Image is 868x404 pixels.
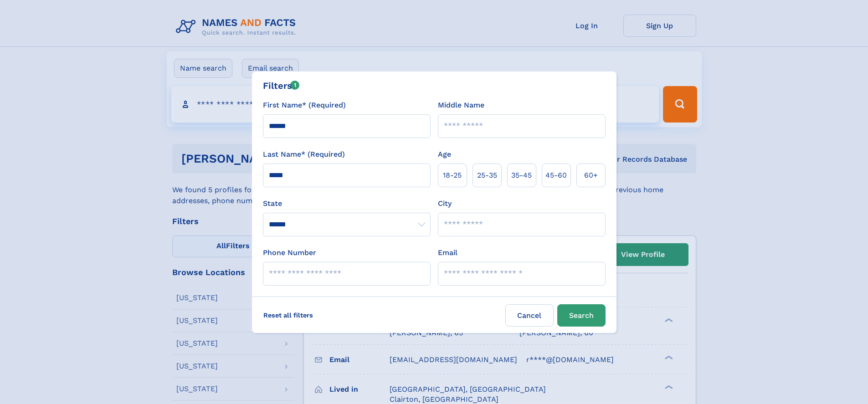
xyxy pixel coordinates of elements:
[505,304,554,327] label: Cancel
[263,100,346,111] label: First Name* (Required)
[557,304,606,327] button: Search
[263,198,431,209] label: State
[584,170,598,181] span: 60+
[443,170,462,181] span: 18‑25
[477,170,497,181] span: 25‑35
[438,100,484,111] label: Middle Name
[438,198,452,209] label: City
[511,170,532,181] span: 35‑45
[257,304,319,326] label: Reset all filters
[263,247,316,258] label: Phone Number
[438,247,457,258] label: Email
[545,170,567,181] span: 45‑60
[263,149,345,160] label: Last Name* (Required)
[263,79,300,92] div: Filters
[438,149,451,160] label: Age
